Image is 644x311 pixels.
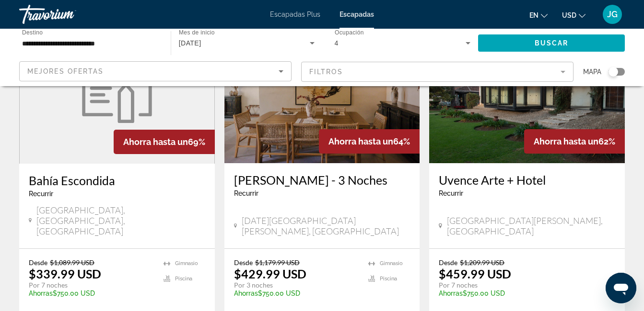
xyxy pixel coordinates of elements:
button: Menú de usuario [600,4,625,24]
span: USD [562,11,576,19]
span: [GEOGRAPHIC_DATA][PERSON_NAME], [GEOGRAPHIC_DATA] [447,215,615,236]
span: Gimnasio [380,260,403,267]
span: Piscina [175,276,192,282]
img: F425I01X.jpg [224,10,420,163]
font: $429.99 USD [234,267,306,281]
span: Ahorras [439,289,463,297]
span: Ahorras [234,289,258,297]
span: Piscina [380,276,397,282]
span: Mes de inicio [179,30,215,36]
span: 4 [335,39,339,47]
button: Cambiar moneda [562,8,585,22]
div: 69% [114,130,215,154]
span: Buscar [535,39,569,47]
p: Por 3 noches [234,281,359,289]
span: Ahorra hasta un [328,136,393,146]
span: Desde [29,258,47,267]
span: Recurrir [234,189,258,197]
p: Por 7 noches [29,281,154,289]
span: Ahorra hasta un [123,137,188,147]
p: Por 7 noches [439,281,606,289]
span: Gimnasio [175,260,198,267]
span: Mejores ofertas [27,67,104,75]
span: $1,089.99 USD [50,258,94,267]
a: [PERSON_NAME] - 3 Noches [234,173,410,187]
button: Filtro [301,61,574,82]
a: Travorium [19,2,115,27]
a: Bahía Escondida [29,173,205,188]
div: 62% [524,129,625,154]
button: Buscar [478,34,625,52]
span: Recurrir [439,189,463,197]
span: Ahorra hasta un [534,136,598,146]
span: Destino [22,29,43,35]
span: Ocupación [335,30,364,36]
span: [GEOGRAPHIC_DATA], [GEOGRAPHIC_DATA], [GEOGRAPHIC_DATA] [36,205,205,236]
button: Cambiar idioma [529,8,548,22]
a: Escapadas [340,11,374,18]
p: $750.00 USD [439,289,606,297]
span: Ahorras [29,289,53,297]
span: $1,209.99 USD [460,258,504,267]
span: Recurrir [29,190,53,198]
mat-select: Ordenar por [27,66,283,77]
p: $750.00 USD [234,289,359,297]
a: Uvence Arte + Hotel [439,173,615,187]
span: Desde [439,258,457,267]
span: Desde [234,258,253,267]
span: [DATE] [179,39,201,47]
div: 64% [319,129,420,154]
span: [DATE][GEOGRAPHIC_DATA][PERSON_NAME], [GEOGRAPHIC_DATA] [242,215,410,236]
iframe: Botón para iniciar la ventana de mensajería [606,273,636,303]
font: $339.99 USD [29,267,101,281]
font: $459.99 USD [439,267,511,281]
span: en [529,11,539,19]
p: $750.00 USD [29,289,154,297]
span: Mapa [583,65,601,78]
span: $1,179.99 USD [255,258,300,267]
a: Escapadas Plus [270,11,320,18]
img: DZ47O01X.jpg [429,10,625,163]
span: JG [607,10,618,19]
img: week.svg [76,51,158,123]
